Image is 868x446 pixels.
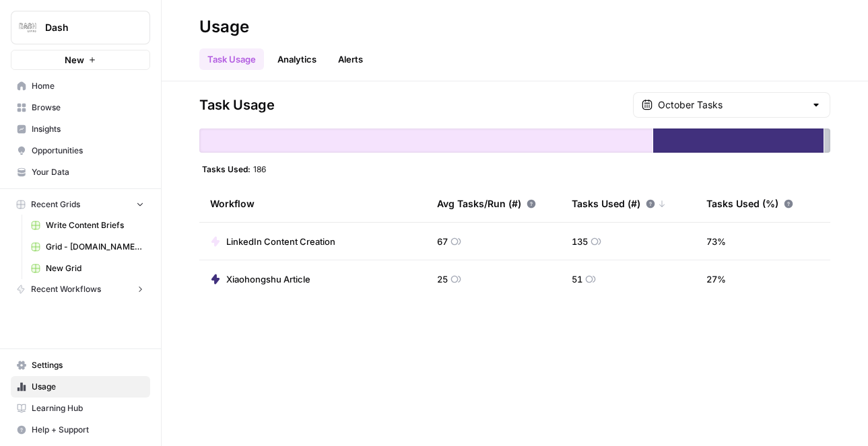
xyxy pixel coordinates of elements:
[32,381,144,393] span: Usage
[658,98,805,112] input: October Tasks
[269,48,325,70] a: Analytics
[11,376,150,398] a: Usage
[31,283,101,295] span: Recent Workflows
[572,272,582,286] span: 51
[199,96,275,114] span: Task Usage
[572,185,666,222] div: Tasks Used (#)
[202,163,251,174] span: Tasks Used:
[210,185,415,222] div: Workflow
[25,236,150,258] a: Grid - [DOMAIN_NAME] Blog
[32,145,144,157] span: Opportunities
[11,279,150,299] button: Recent Workflows
[46,262,144,274] span: New Grid
[437,235,448,248] span: 67
[46,219,144,231] span: Write Content Briefs
[32,80,144,92] span: Home
[11,398,150,419] a: Learning Hub
[11,75,150,97] a: Home
[572,235,588,248] span: 135
[32,402,144,414] span: Learning Hub
[706,235,726,248] span: 73 %
[706,185,793,222] div: Tasks Used (%)
[32,424,144,436] span: Help + Support
[32,166,144,178] span: Your Data
[210,235,335,248] a: LinkedIn Content Creation
[437,185,536,222] div: Avg Tasks/Run (#)
[11,50,150,70] button: New
[32,123,144,135] span: Insights
[253,163,266,174] span: 186
[31,198,80,211] span: Recent Grids
[25,215,150,236] a: Write Content Briefs
[11,140,150,161] a: Opportunities
[11,355,150,376] a: Settings
[706,272,726,286] span: 27 %
[11,194,150,215] button: Recent Grids
[437,272,448,286] span: 25
[15,15,40,40] img: Dash Logo
[32,359,144,371] span: Settings
[11,118,150,140] a: Insights
[45,21,127,34] span: Dash
[46,241,144,253] span: Grid - [DOMAIN_NAME] Blog
[11,419,150,441] button: Help + Support
[11,161,150,183] a: Your Data
[65,53,84,67] span: New
[226,235,335,248] span: LinkedIn Content Creation
[199,48,264,70] a: Task Usage
[11,97,150,118] a: Browse
[226,272,310,286] span: Xiaohongshu Article
[25,258,150,279] a: New Grid
[199,16,249,38] div: Usage
[210,272,310,286] a: Xiaohongshu Article
[330,48,371,70] a: Alerts
[32,102,144,114] span: Browse
[11,11,150,44] button: Workspace: Dash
